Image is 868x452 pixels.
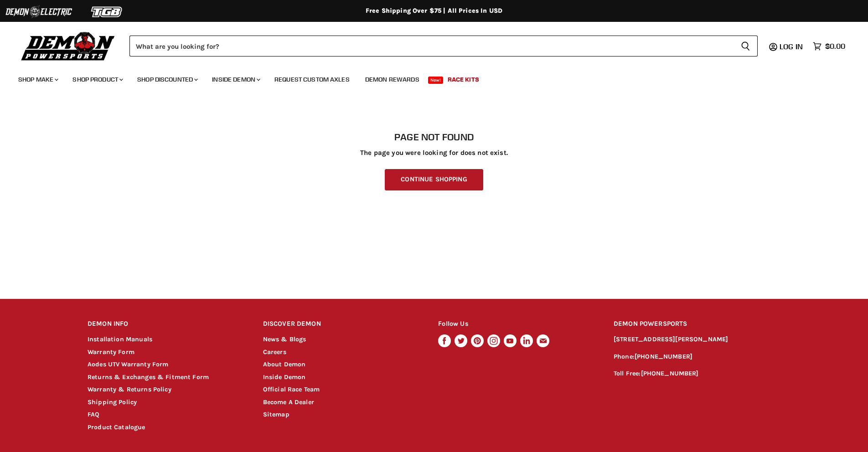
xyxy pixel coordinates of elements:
[428,77,444,84] span: New!
[205,70,266,89] a: Inside Demon
[734,36,758,56] button: Search
[614,334,780,345] p: [STREET_ADDRESS][PERSON_NAME]
[263,335,306,343] a: News & Blogs
[775,42,808,51] a: Log in
[614,369,780,379] p: Toll Free:
[641,370,699,377] a: [PHONE_NUMBER]
[635,353,692,360] a: [PHONE_NUMBER]
[88,132,780,143] h1: Page not found
[263,360,306,368] a: About Demon
[358,70,426,89] a: Demon Rewards
[73,3,141,21] img: TGB Logo 2
[11,67,843,89] ul: Main menu
[88,423,145,431] a: Product Catalogue
[11,70,64,89] a: Shop Make
[88,411,99,418] a: FAQ
[88,398,137,406] a: Shipping Policy
[88,335,152,343] a: Installation Manuals
[88,385,171,393] a: Warranty & Returns Policy
[130,70,203,89] a: Shop Discounted
[263,348,286,356] a: Careers
[88,149,780,157] p: The page you were looking for does not exist.
[129,36,734,56] input: Search
[263,385,320,393] a: Official Race Team
[825,42,845,51] span: $0.00
[268,70,356,89] a: Request Custom Axles
[263,411,289,418] a: Sitemap
[129,36,758,56] form: Product
[263,373,306,381] a: Inside Demon
[808,40,850,53] a: $0.00
[263,398,314,406] a: Become A Dealer
[66,70,129,89] a: Shop Product
[263,313,421,335] h2: DISCOVER DEMON
[614,313,780,335] h2: DEMON POWERSPORTS
[88,348,134,356] a: Warranty Form
[438,313,596,335] h2: Follow Us
[614,352,780,362] p: Phone:
[385,169,483,190] a: Continue Shopping
[780,42,803,51] span: Log in
[88,313,246,335] h2: DEMON INFO
[5,3,73,21] img: Demon Electric Logo 2
[88,373,209,381] a: Returns & Exchanges & Fitment Form
[69,7,799,15] div: Free Shipping Over $75 | All Prices In USD
[18,30,118,62] img: Demon Powersports
[441,70,486,89] a: Race Kits
[88,360,168,368] a: Aodes UTV Warranty Form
